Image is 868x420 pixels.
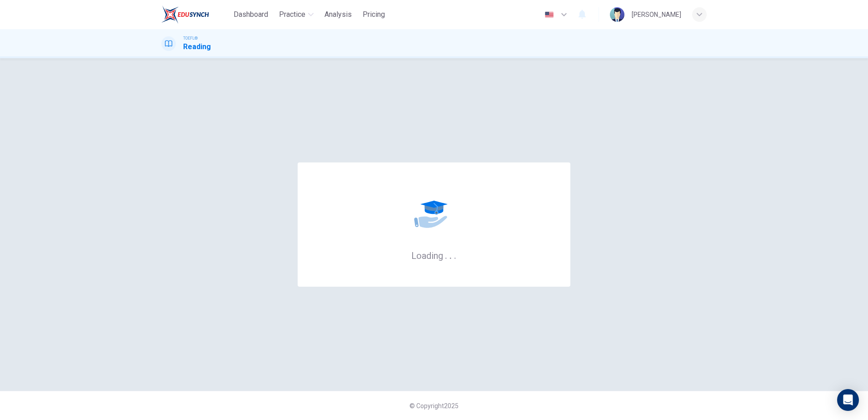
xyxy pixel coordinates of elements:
[411,249,457,261] h6: Loading
[610,7,624,22] img: Profile picture
[544,11,555,18] img: en
[183,41,211,52] h1: Reading
[234,9,268,20] span: Dashboard
[275,6,317,23] button: Practice
[321,6,355,23] button: Analysis
[183,35,198,41] span: TOEFL®
[444,247,448,262] h6: .
[230,6,272,23] button: Dashboard
[363,9,385,20] span: Pricing
[279,9,305,20] span: Practice
[632,9,681,20] div: [PERSON_NAME]
[409,402,459,410] span: © Copyright 2025
[454,247,457,262] h6: .
[449,247,452,262] h6: .
[161,5,209,24] img: EduSynch logo
[324,9,352,20] span: Analysis
[359,6,389,23] button: Pricing
[161,5,230,24] a: EduSynch logo
[837,389,859,411] div: Open Intercom Messenger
